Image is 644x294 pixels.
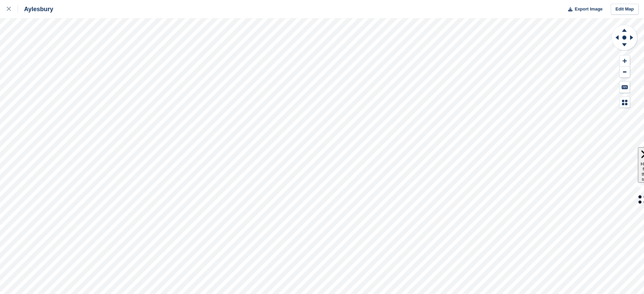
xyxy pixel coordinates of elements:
button: Export Image [564,4,603,15]
button: Map Legend [620,97,630,108]
button: Zoom Out [620,67,630,78]
a: Edit Map [611,4,639,15]
div: Aylesbury [18,5,53,13]
span: Export Image [575,6,602,13]
button: Zoom In [620,55,630,67]
button: Keyboard Shortcuts [620,82,630,93]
